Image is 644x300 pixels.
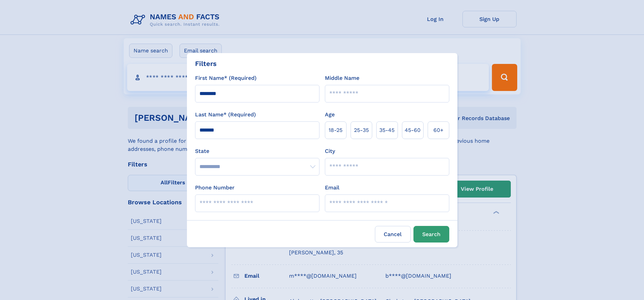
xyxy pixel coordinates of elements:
[195,111,256,119] label: Last Name* (Required)
[413,226,449,243] button: Search
[375,226,411,243] label: Cancel
[405,126,421,134] span: 45‑60
[195,74,257,82] label: First Name* (Required)
[195,59,217,69] div: Filters
[195,147,319,155] label: State
[354,126,369,134] span: 25‑35
[329,126,342,134] span: 18‑25
[379,126,395,134] span: 35‑45
[325,74,359,82] label: Middle Name
[433,126,444,134] span: 60+
[325,111,335,119] label: Age
[325,184,339,192] label: Email
[195,184,235,192] label: Phone Number
[325,147,335,155] label: City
